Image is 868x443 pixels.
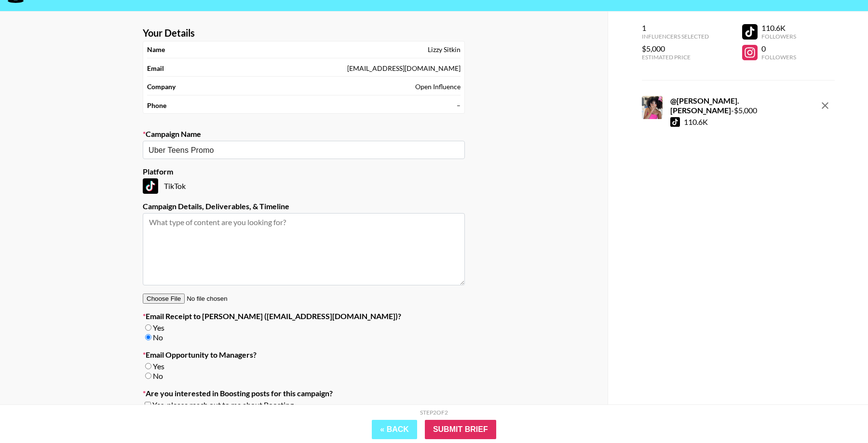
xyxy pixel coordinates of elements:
div: 0 [761,44,796,54]
label: Campaign Name [143,129,465,139]
div: - $ 5,000 [670,96,813,115]
div: Open Influence [415,82,461,91]
div: Followers [761,54,796,61]
div: $5,000 [642,44,709,54]
label: Are you interested in Boosting posts for this campaign? [143,389,465,398]
div: 1 [642,23,709,33]
div: 110.6K [684,117,708,127]
strong: Your Details [143,27,195,39]
label: Email Opportunity to Managers? [143,350,465,360]
div: Estimated Price [642,54,709,61]
label: Campaign Details, Deliverables, & Timeline [143,201,465,211]
strong: Phone [147,101,166,110]
button: « Back [372,420,417,439]
div: Followers [761,33,796,40]
div: – [457,101,461,110]
div: [EMAIL_ADDRESS][DOMAIN_NAME] [347,64,461,73]
input: Old Town Road - Lil Nas X + Billy Ray Cyrus [149,145,446,156]
strong: @ [PERSON_NAME].[PERSON_NAME] [670,96,739,115]
div: Influencers Selected [642,33,709,40]
label: No [153,371,163,380]
label: Email Receipt to [PERSON_NAME] ( [EMAIL_ADDRESS][DOMAIN_NAME] )? [143,311,465,321]
input: Submit Brief [425,420,496,439]
div: Lizzy Sitkin [428,45,461,54]
strong: Name [147,45,165,54]
div: Step 2 of 2 [420,409,448,416]
label: Yes [153,323,164,332]
strong: Email [147,64,164,73]
span: Yes, please reach out to me about Boosting [152,400,294,410]
img: TikTok [143,178,158,194]
div: TikTok [143,178,465,194]
button: remove [815,96,835,115]
div: 110.6K [761,23,796,33]
strong: Company [147,82,176,91]
label: Platform [143,167,465,176]
label: No [153,333,163,342]
label: Yes [153,362,164,371]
